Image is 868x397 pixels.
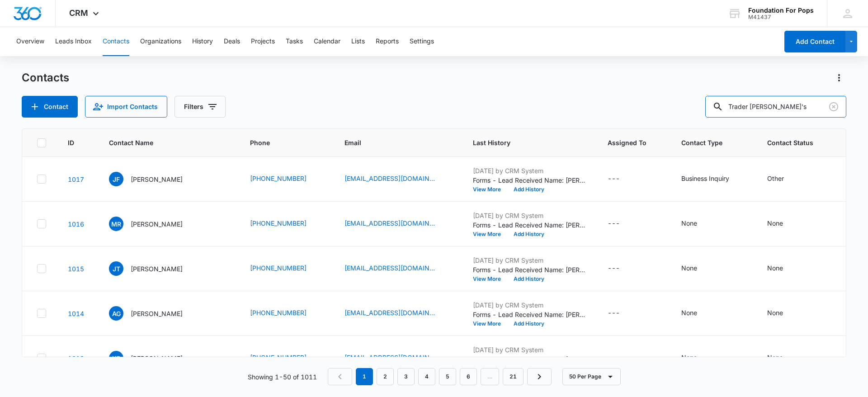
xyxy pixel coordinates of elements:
[507,321,551,326] button: Add History
[175,96,226,118] button: Filters
[681,218,697,228] div: None
[109,217,123,231] span: MR
[767,308,783,317] div: None
[608,308,620,319] div: ---
[748,7,814,14] div: account name
[248,372,317,382] p: Showing 1-50 of 1011
[376,27,399,56] button: Reports
[55,27,92,56] button: Leads Inbox
[608,218,620,229] div: ---
[250,138,310,147] span: Phone
[681,263,697,273] div: None
[344,263,435,273] a: [EMAIL_ADDRESS][DOMAIN_NAME]
[109,351,123,365] span: KB
[473,321,507,326] button: View More
[250,263,307,273] a: [PHONE_NUMBER]
[103,27,129,56] button: Contacts
[748,14,814,20] div: account id
[767,353,799,364] div: Contact Status - None - Select to Edit Field
[608,308,636,319] div: Assigned To - - Select to Edit Field
[767,218,783,228] div: None
[251,27,275,56] button: Projects
[608,138,646,147] span: Assigned To
[344,353,435,362] a: [EMAIL_ADDRESS][DOMAIN_NAME]
[109,172,199,186] div: Contact Name - Jimmy Fakhoury - Select to Edit Field
[250,308,323,319] div: Phone - (313) 974-8918 - Select to Edit Field
[503,368,524,385] a: Page 21
[109,217,199,231] div: Contact Name - Marissa Roberti - Select to Edit Field
[681,138,732,147] span: Contact Type
[250,174,307,183] a: [PHONE_NUMBER]
[767,218,799,229] div: Contact Status - None - Select to Edit Field
[507,187,551,192] button: Add History
[473,187,507,192] button: View More
[109,261,199,276] div: Contact Name - Jasmine Troy - Select to Edit Field
[608,353,636,364] div: Assigned To - - Select to Edit Field
[131,354,183,363] p: [PERSON_NAME]
[250,263,323,274] div: Phone - (313) 463-9582 - Select to Edit Field
[250,218,307,228] a: [PHONE_NUMBER]
[131,219,183,229] p: [PERSON_NAME]
[473,232,507,237] button: View More
[681,263,713,274] div: Contact Type - None - Select to Edit Field
[608,218,636,229] div: Assigned To - - Select to Edit Field
[410,27,434,56] button: Settings
[286,27,303,56] button: Tasks
[473,211,586,220] p: [DATE] by CRM System
[68,220,84,228] a: Navigate to contact details page for Marissa Roberti
[344,174,435,183] a: [EMAIL_ADDRESS][DOMAIN_NAME]
[681,174,729,183] div: Business Inquiry
[527,368,552,385] a: Next Page
[767,263,799,274] div: Contact Status - None - Select to Edit Field
[250,218,323,229] div: Phone - (734) 626-5290 - Select to Edit Field
[473,138,573,147] span: Last History
[109,306,123,321] span: AG
[109,351,199,365] div: Contact Name - Kemeisha Butler - Select to Edit Field
[356,368,373,385] em: 1
[832,71,846,85] button: Actions
[344,263,451,274] div: Email - graceful663@gmail.com - Select to Edit Field
[608,174,636,184] div: Assigned To - - Select to Edit Field
[473,276,507,282] button: View More
[192,27,213,56] button: History
[85,96,167,118] button: Import Contacts
[22,96,78,118] button: Add Contact
[681,174,745,184] div: Contact Type - Business Inquiry - Select to Edit Field
[328,368,552,385] nav: Pagination
[250,353,323,364] div: Phone - (313) 282-0091 - Select to Edit Field
[68,175,84,183] a: Navigate to contact details page for Jimmy Fakhoury
[473,175,586,185] p: Forms - Lead Received Name: [PERSON_NAME] Email: [EMAIL_ADDRESS][DOMAIN_NAME] Phone: [PHONE_NUMBE...
[314,27,340,56] button: Calendar
[131,264,183,274] p: [PERSON_NAME]
[68,310,84,317] a: Navigate to contact details page for Ashley Gunn
[109,138,215,147] span: Contact Name
[250,308,307,317] a: [PHONE_NUMBER]
[767,308,799,319] div: Contact Status - None - Select to Edit Field
[767,174,800,184] div: Contact Status - Other - Select to Edit Field
[69,8,88,18] span: CRM
[507,276,551,282] button: Add History
[608,353,620,364] div: ---
[68,265,84,273] a: Navigate to contact details page for Jasmine Troy
[608,263,636,274] div: Assigned To - - Select to Edit Field
[681,218,713,229] div: Contact Type - None - Select to Edit Field
[473,345,586,354] p: [DATE] by CRM System
[681,308,697,317] div: None
[344,353,451,364] div: Email - j_Kemeisha88@yahoo.com - Select to Edit Field
[767,174,784,183] div: Other
[681,353,697,362] div: None
[705,96,846,118] input: Search Contacts
[344,218,435,228] a: [EMAIL_ADDRESS][DOMAIN_NAME]
[344,138,438,147] span: Email
[109,261,123,276] span: JT
[473,220,586,230] p: Forms - Lead Received Name: [PERSON_NAME] Email: [EMAIL_ADDRESS][DOMAIN_NAME] Phone: [PHONE_NUMBE...
[767,263,783,273] div: None
[473,255,586,265] p: [DATE] by CRM System
[767,138,813,147] span: Contact Status
[377,368,394,385] a: Page 2
[562,368,621,385] button: 50 Per Page
[250,174,323,184] div: Phone - (734) 309-6106 - Select to Edit Field
[109,172,123,186] span: JF
[473,300,586,310] p: [DATE] by CRM System
[473,166,586,175] p: [DATE] by CRM System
